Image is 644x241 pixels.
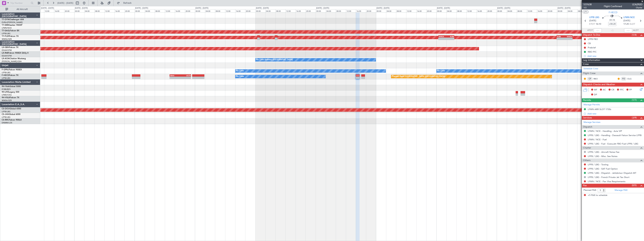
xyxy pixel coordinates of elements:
div: Add new [587,55,642,57]
span: Dispatch To-Dos [583,33,600,37]
span: 9H-VSLK [2,97,10,99]
div: 12:00 [225,9,235,12]
div: 00:00 [135,9,145,12]
div: 08:00 [396,9,406,12]
span: FFC [620,88,624,92]
span: ATOT [587,29,593,32]
a: 9H-LPZLegacy 500 [2,91,19,93]
div: 20:00 [547,9,557,12]
span: CS-JHH [2,113,9,115]
div: 04:00 [386,9,396,12]
div: Add new [587,112,642,115]
div: 12:00 [285,9,296,12]
span: 17:25 [623,22,629,26]
a: EDLW/DTM [2,49,12,52]
div: Flight Confirmed [604,5,622,8]
span: CR [611,88,614,92]
span: Flight Crew [583,71,596,75]
span: 01:15 [610,19,615,22]
a: LFPB / LBG - Dispatch - JetAdvisor Dispatch MT [588,172,636,174]
span: Permits [583,98,591,102]
a: LFPB / LBG - Misc. See Notes [588,155,617,158]
div: 12:00 [466,9,477,12]
a: LFPB / LBG - French Private Jet Tax Short [588,176,629,179]
div: [DATE] - [DATE] [135,7,148,10]
span: T7-DYN [2,19,9,21]
a: WMSA/SZB [2,99,12,102]
div: 00:00 [74,9,84,12]
a: LFPB / LBG - SAF Fuel Option [588,167,618,170]
a: LFPB/LBG [2,110,10,113]
div: 12:00 [527,9,537,12]
div: 20:00 [185,9,195,12]
div: [DATE] - [DATE] [256,7,269,10]
span: Charter [583,146,591,150]
a: F-HECDFalcon 7X [2,74,18,76]
a: Manage Services [584,121,600,124]
div: ZBAA [170,75,180,77]
a: LFPB / LBG - Towing [588,163,608,166]
div: 04:00 [446,9,457,12]
span: LX-GBH [2,46,9,49]
a: LFMN / NCE - Pax Visa Requirements [588,180,625,183]
div: 08:00 [275,9,286,12]
span: CS-RRC [2,119,9,121]
a: Schedule Crew [584,67,598,70]
div: 20:00 [306,9,316,12]
div: Planned Maint [GEOGRAPHIC_DATA] ([GEOGRAPHIC_DATA]) [392,74,445,79]
div: RBO PIC [588,50,597,53]
div: - [180,77,191,79]
button: UTC [583,10,589,13]
span: F-HECD [2,74,9,76]
div: 08:00 [94,9,105,12]
div: No Crew [236,68,244,74]
div: - [564,38,572,40]
a: T7-EMIHawker 900XP [2,24,22,26]
input: Trip Number [10,1,30,6]
a: WMSA/SZB [2,38,12,40]
span: Dispatch Checks and Weather [583,83,615,87]
span: Leg Information [583,58,600,62]
div: 16:00 [537,9,547,12]
div: WMSA [564,35,572,38]
a: CS-DOUGlobal 6500 [2,108,21,110]
div: 08:00 [155,9,165,12]
span: 1/2 [584,6,592,9]
div: LFPB FBO [588,38,598,41]
span: T7-PJ29 [2,35,9,37]
span: ELDT [630,22,635,26]
div: 00:00 [316,9,326,12]
div: 08:00 [336,9,346,12]
div: [DATE] - [DATE] [195,7,208,10]
span: LEA292D [632,3,642,6]
div: 00:00 [497,9,507,12]
span: MF [594,88,597,92]
div: 00:00 [557,9,567,12]
span: (3/9) [632,116,637,119]
div: 08:00 [577,9,587,12]
input: --:-- [594,28,602,32]
span: [DATE] - [DATE] [57,2,73,5]
a: Manage PAX [615,189,627,192]
div: 04:00 [567,9,577,12]
div: LFMN ARR SLOT 1730z [588,108,611,111]
span: LX-AOA [2,58,9,60]
span: +5 PAX to schedule [588,194,607,197]
span: 537638 [584,3,592,6]
a: LFMN/NCE [2,27,12,29]
a: [PERSON_NAME]/QSA [2,60,22,63]
span: ALDT [633,29,639,32]
button: All Aircraft [4,7,37,12]
a: LX-INBFalcon 900EX EASy II [2,52,28,54]
div: [DATE] - [DATE] [497,7,510,10]
div: 20:00 [426,9,436,12]
div: FO [621,77,626,81]
span: F-GPNJ [2,69,9,71]
a: 9H-VSLKFalcon 7X [2,97,19,99]
span: ETOT [589,22,595,26]
span: FP [629,88,632,92]
div: RJBB [446,35,454,38]
div: CP [587,77,593,81]
a: F-GPNJFalcon 900EX [2,69,22,71]
div: 16:00 [296,9,306,12]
